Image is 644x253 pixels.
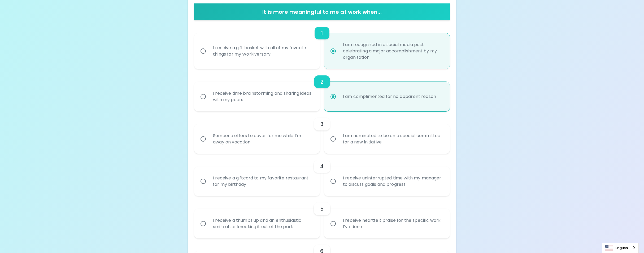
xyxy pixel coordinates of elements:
aside: Language selected: English [602,243,639,253]
div: I receive a gift basket with all of my favorite things for my Workiversary [209,38,317,64]
div: choice-group-check [194,111,450,154]
div: I receive uninterrupted time with my manager to discuss goals and progress [339,169,447,194]
div: choice-group-check [194,20,450,69]
a: English [602,243,638,253]
h6: 4 [320,162,324,171]
div: I receive a thumbs up and an enthusiastic smile after knocking it out of the park [209,211,317,236]
div: choice-group-check [194,69,450,111]
div: Someone offers to cover for me while I’m away on vacation [209,126,317,152]
div: I receive a giftcard to my favorite restaurant for my birthday [209,169,317,194]
div: choice-group-check [194,154,450,196]
h6: 2 [320,78,324,86]
div: I am nominated to be on a special committee for a new initiative [339,126,447,152]
div: choice-group-check [194,196,450,238]
h6: It is more meaningful to me at work when... [196,8,448,16]
div: I am recognized in a social media post celebrating a major accomplishment by my organization [339,35,447,67]
div: I am complimented for no apparent reason [339,87,440,106]
h6: 1 [321,29,323,37]
div: Language [602,243,639,253]
h6: 5 [320,205,324,213]
div: I receive heartfelt praise for the specific work I’ve done [339,211,447,236]
h6: 3 [320,120,324,128]
div: I receive time brainstorming and sharing ideas with my peers [209,84,317,109]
